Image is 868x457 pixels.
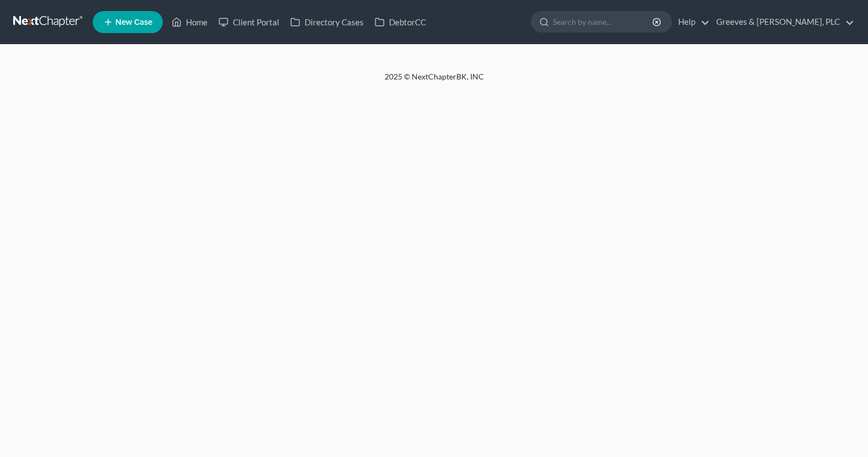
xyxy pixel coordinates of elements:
[213,12,285,32] a: Client Portal
[673,12,710,32] a: Help
[553,12,654,32] input: Search by name...
[285,12,369,32] a: Directory Cases
[115,18,152,26] span: New Case
[166,12,213,32] a: Home
[120,71,749,91] div: 2025 © NextChapterBK, INC
[369,12,432,32] a: DebtorCC
[711,12,854,32] a: Greeves & [PERSON_NAME], PLC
